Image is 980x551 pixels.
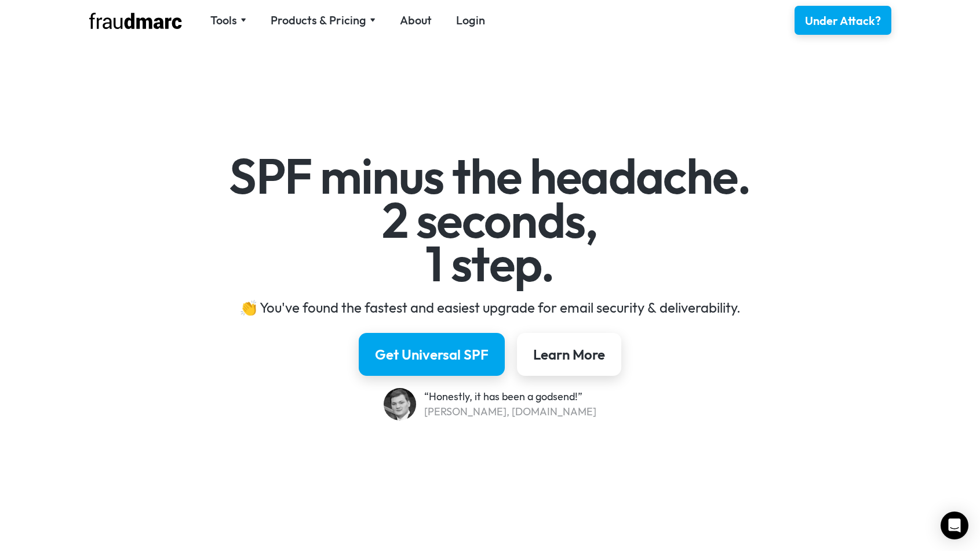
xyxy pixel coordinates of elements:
div: Products & Pricing [271,12,366,28]
div: 👏 You've found the fastest and easiest upgrade for email security & deliverability. [154,298,826,317]
a: Get Universal SPF [359,333,505,376]
div: [PERSON_NAME], [DOMAIN_NAME] [424,404,596,419]
div: “Honestly, it has been a godsend!” [424,389,596,404]
h1: SPF minus the headache. 2 seconds, 1 step. [154,154,826,286]
div: Open Intercom Messenger [941,512,968,539]
div: Under Attack? [805,13,881,29]
a: About [400,12,432,28]
div: Products & Pricing [271,12,376,28]
div: Learn More [533,345,605,364]
a: Under Attack? [795,6,891,35]
div: Get Universal SPF [375,345,489,364]
div: Tools [210,12,237,28]
a: Login [456,12,485,28]
a: Learn More [517,333,621,376]
div: Tools [210,12,246,28]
